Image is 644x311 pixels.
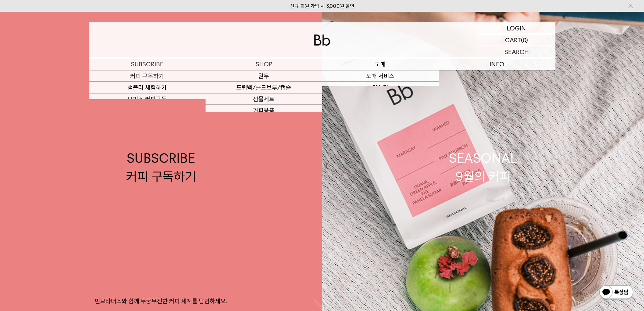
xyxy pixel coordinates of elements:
a: 원두 [206,70,322,82]
p: INFO [439,58,555,70]
a: 오피스 커피구독 [89,93,206,105]
a: 신규 회원 가입 시 3,000원 할인 [290,3,354,9]
a: 커피용품 [206,105,322,116]
p: 도매 [322,58,439,70]
a: LOGIN [478,22,555,34]
img: 로고 [314,35,330,46]
p: SEARCH [504,46,529,58]
a: 샘플러 체험하기 [89,82,206,93]
a: 커피 구독하기 [89,70,206,82]
p: LOGIN [507,22,526,34]
p: CART [505,34,521,46]
a: 드립백/콜드브루/캡슐 [206,82,322,93]
img: 카카오톡 채널 1:1 채팅 버튼 [599,285,634,301]
div: SUBSCRIBE 커피 구독하기 [126,149,196,185]
a: SHOP [206,58,322,70]
p: (0) [521,34,528,46]
a: SUBSCRIBE [89,58,206,70]
a: 도매 서비스 [322,70,439,82]
a: CART (0) [478,34,555,46]
a: 선물세트 [206,93,322,105]
div: SEASONAL 9월의 커피 [449,149,517,185]
a: 컨설팅 [322,82,439,93]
